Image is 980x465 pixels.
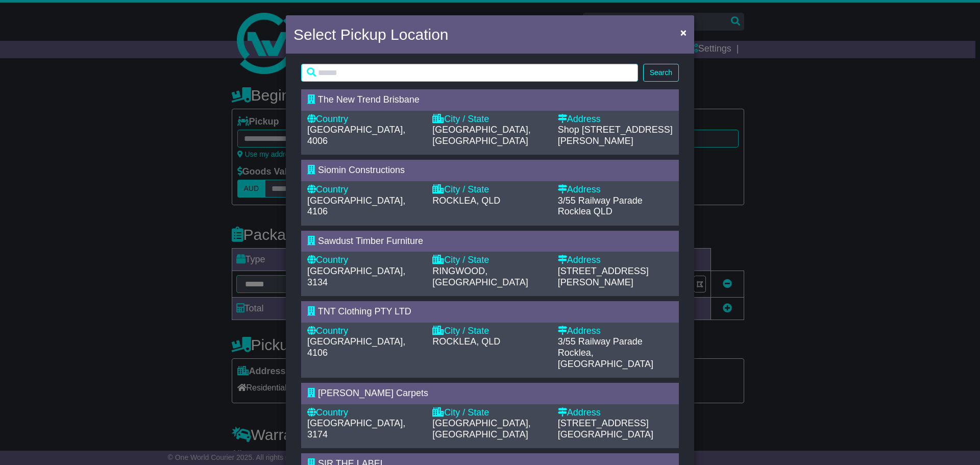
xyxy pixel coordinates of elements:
div: Country [307,184,422,195]
span: [GEOGRAPHIC_DATA], 3134 [307,266,405,287]
div: City / State [432,407,547,419]
div: Country [307,326,422,337]
span: [GEOGRAPHIC_DATA], 3174 [307,418,405,439]
span: [STREET_ADDRESS] [558,418,649,428]
div: Address [558,326,673,337]
button: Close [675,22,692,43]
div: Address [558,407,673,419]
div: Country [307,114,422,125]
span: 3/55 Railway Parade [558,336,643,347]
span: [GEOGRAPHIC_DATA] [558,429,653,439]
div: Address [558,255,673,266]
div: Address [558,184,673,195]
span: ROCKLEA, QLD [432,336,500,347]
span: [GEOGRAPHIC_DATA], 4006 [307,125,405,146]
span: Siomin Constructions [318,165,405,175]
span: [GEOGRAPHIC_DATA], [GEOGRAPHIC_DATA] [432,125,530,146]
div: City / State [432,326,547,337]
span: Sawdust Timber Furniture [318,236,423,246]
span: [STREET_ADDRESS][PERSON_NAME] [558,266,649,287]
span: The New Trend Brisbane [318,94,420,105]
div: Address [558,114,673,125]
span: 3/55 Railway Parade [558,195,643,206]
button: Search [643,64,679,82]
div: City / State [432,114,547,125]
h4: Select Pickup Location [293,23,449,46]
span: [GEOGRAPHIC_DATA], [GEOGRAPHIC_DATA] [432,418,530,439]
span: [PERSON_NAME] Carpets [318,388,428,398]
div: Country [307,255,422,266]
span: Rocklea, [GEOGRAPHIC_DATA] [558,348,653,369]
div: City / State [432,255,547,266]
span: Rocklea QLD [558,206,612,216]
span: ROCKLEA, QLD [432,195,500,206]
div: Country [307,407,422,419]
div: City / State [432,184,547,195]
span: [GEOGRAPHIC_DATA], 4106 [307,195,405,217]
span: TNT Clothing PTY LTD [318,306,411,316]
span: Shop [STREET_ADDRESS][PERSON_NAME] [558,125,673,146]
span: × [680,27,687,38]
span: RINGWOOD, [GEOGRAPHIC_DATA] [432,266,528,287]
span: [GEOGRAPHIC_DATA], 4106 [307,336,405,358]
